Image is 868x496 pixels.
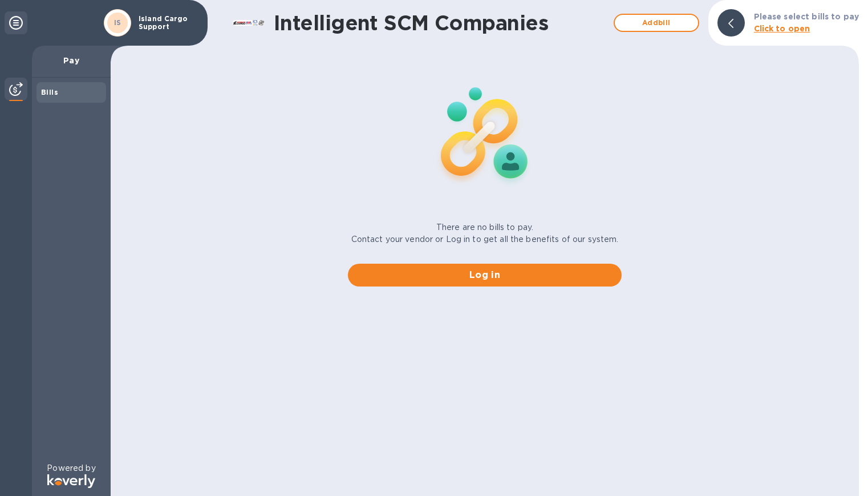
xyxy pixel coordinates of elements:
[754,24,810,33] b: Click to open
[624,16,689,30] span: Add bill
[614,14,699,32] button: Addbill
[274,11,608,35] h1: Intelligent SCM Companies
[348,264,622,287] button: Log in
[357,268,613,282] span: Log in
[139,15,196,31] p: Island Cargo Support
[47,462,95,474] p: Powered by
[351,221,619,245] p: There are no bills to pay. Contact your vendor or Log in to get all the benefits of our system.
[41,55,102,66] p: Pay
[754,12,859,21] b: Please select bills to pay
[114,18,121,27] b: IS
[47,474,95,488] img: Logo
[41,88,58,96] b: Bills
